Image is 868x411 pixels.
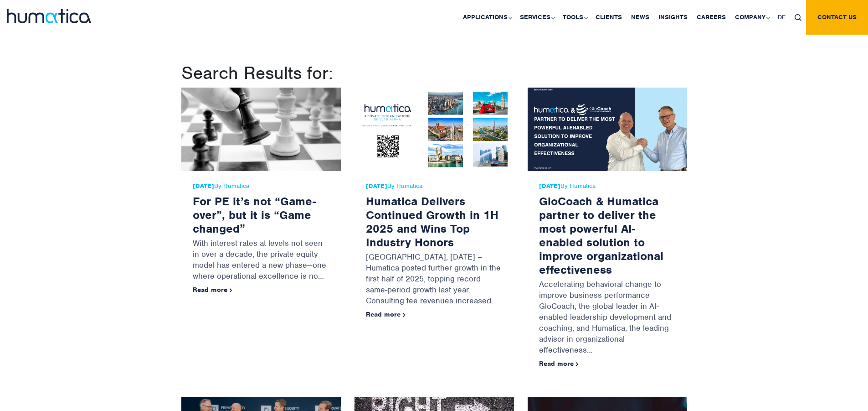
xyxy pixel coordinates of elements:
[539,182,560,190] strong: [DATE]
[539,182,676,190] span: By Humatica
[366,249,503,311] p: [GEOGRAPHIC_DATA], [DATE] – Humatica posted further growth in the first half of 2025, topping rec...
[7,9,91,23] img: logo
[366,182,387,190] strong: [DATE]
[230,288,232,292] img: arrowicon
[181,62,687,84] h1: Search Results for:
[539,194,663,277] a: GloCoach & Humatica partner to deliver the most powerful AI-enabled solution to improve organizat...
[539,276,676,360] p: Accelerating behavioral change to improve business performance GloCoach, the global leader in AI-...
[778,13,786,21] span: DE
[366,182,503,190] span: By Humatica
[539,359,579,368] a: Read more
[366,310,406,318] a: Read more
[528,88,687,171] img: GloCoach & Humatica partner to deliver the most powerful AI-enabled solution to improve organizat...
[193,194,316,236] a: For PE it’s not “Game-over”, but it is “Game changed”
[576,362,579,366] img: arrowicon
[795,14,801,21] img: search_icon
[193,286,232,294] a: Read more
[354,88,514,171] img: Humatica Delivers Continued Growth in 1H 2025 and Wins Top Industry Honors
[181,88,341,171] img: For PE it’s not “Game-over”, but it is “Game changed”
[193,182,214,190] strong: [DATE]
[193,182,329,190] span: By Humatica
[366,194,498,250] a: Humatica Delivers Continued Growth in 1H 2025 and Wins Top Industry Honors
[193,235,329,286] p: With interest rates at levels not seen in over a decade, the private equity model has entered a n...
[403,313,406,317] img: arrowicon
